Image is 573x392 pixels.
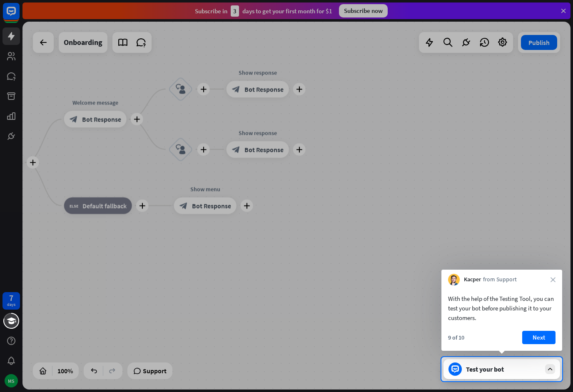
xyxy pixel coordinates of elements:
[7,3,32,28] button: Open LiveChat chat widget
[464,275,481,284] span: Kacper
[522,331,556,344] button: Next
[551,277,556,282] i: close
[466,365,541,373] div: Test your bot
[448,294,556,323] div: With the help of the Testing Tool, you can test your bot before publishing it to your customers.
[483,275,517,284] span: from Support
[448,334,464,341] div: 9 of 10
